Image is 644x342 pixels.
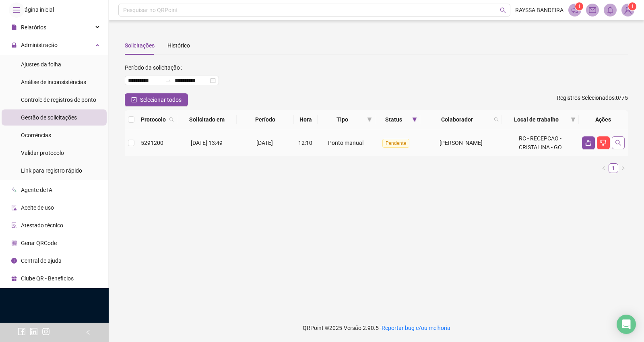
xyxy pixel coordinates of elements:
span: Ponto manual [328,140,363,146]
span: to [165,77,171,84]
span: Página inicial [21,6,54,13]
li: Página anterior [599,163,609,173]
span: search [169,117,174,122]
span: qrcode [11,240,17,246]
th: Período [237,110,294,129]
footer: QRPoint © 2025 - 2.90.5 - [109,314,644,342]
span: notification [571,6,578,14]
div: Open Intercom Messenger [617,315,636,334]
li: 1 [609,163,618,173]
button: right [618,163,628,173]
span: filter [367,117,372,122]
span: Administração [21,42,58,48]
span: Controle de registros de ponto [21,97,96,103]
span: linkedin [30,328,38,336]
span: Validar protocolo [21,150,64,156]
span: menu [13,6,20,14]
span: right [621,166,625,171]
span: like [585,140,592,146]
span: search [492,113,500,126]
li: Próxima página [618,163,628,173]
span: Tipo [321,115,363,124]
span: Gestão de solicitações [21,114,77,121]
div: Histórico [167,41,190,50]
span: Relatórios [21,24,46,31]
span: facebook [18,328,26,336]
span: 12:10 [298,140,312,146]
span: RAYSSA BANDEIRA [515,6,563,14]
span: search [500,7,506,13]
button: Selecionar todos [125,93,188,106]
span: Ajustes da folha [21,61,61,68]
span: dislike [600,140,607,146]
img: 77056 [622,4,634,16]
span: filter [569,113,577,126]
span: 5291200 [141,140,163,146]
span: [PERSON_NAME] [440,140,483,146]
sup: 1 [575,2,583,10]
th: Solicitado em [177,110,237,129]
span: Aceite de uso [21,204,54,211]
span: search [494,117,499,122]
span: Reportar bug e/ou melhoria [382,325,450,331]
span: search [615,140,621,146]
span: Pendente [382,139,409,148]
span: left [85,330,91,335]
span: Clube QR - Beneficios [21,275,74,282]
div: Ações [582,115,625,124]
span: audit [11,205,17,210]
span: check-square [131,97,137,103]
span: left [601,166,606,171]
td: RC - RECEPCAO - CRISTALINA - GO [502,129,579,157]
span: Local de trabalho [505,115,568,124]
span: [DATE] 13:49 [191,140,223,146]
span: filter [411,113,419,126]
span: Link para registro rápido [21,167,82,174]
span: Análise de inconsistências [21,79,86,85]
span: filter [412,117,417,122]
th: Hora [294,110,318,129]
span: Agente de IA [21,187,52,193]
span: Selecionar todos [140,95,182,104]
span: Atestado técnico [21,222,63,229]
span: swap-right [165,77,171,84]
span: Protocolo [141,115,166,124]
span: : 0 / 75 [557,93,628,106]
div: Solicitações [125,41,155,50]
span: 1 [578,4,581,9]
span: file [11,25,17,30]
span: [DATE] [256,140,273,146]
span: solution [11,223,17,228]
a: 1 [609,164,618,173]
span: filter [365,113,374,126]
button: left [599,163,609,173]
span: Versão [344,325,361,331]
label: Período da solicitação [125,61,185,74]
span: instagram [42,328,50,336]
span: Colaborador [423,115,491,124]
sup: Atualize o seu contato no menu Meus Dados [628,2,636,10]
span: Registros Selecionados [557,95,615,101]
span: 1 [631,4,634,9]
span: lock [11,42,17,48]
span: Ocorrências [21,132,51,138]
span: info-circle [11,258,17,264]
span: Status [378,115,409,124]
span: search [167,113,175,126]
span: bell [607,6,614,14]
span: gift [11,276,17,281]
span: Gerar QRCode [21,240,57,246]
span: mail [589,6,596,14]
span: Central de ajuda [21,258,62,264]
span: filter [571,117,576,122]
